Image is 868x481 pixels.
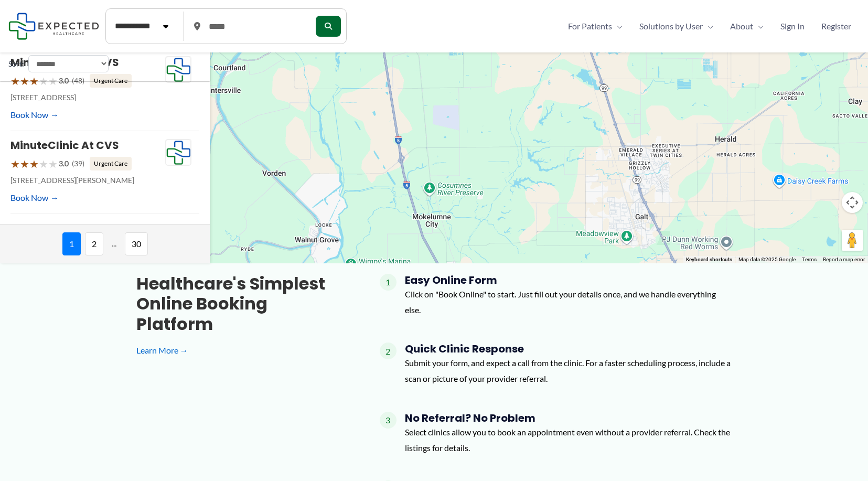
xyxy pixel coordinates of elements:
span: ★ [39,71,48,91]
a: Book Now [10,107,59,123]
span: Register [821,18,851,34]
span: ★ [48,154,58,174]
label: Sort: [8,57,24,71]
a: Learn More → [136,343,346,358]
h4: Quick Clinic Response [405,343,732,355]
button: Keyboard shortcuts [686,256,732,263]
a: MinuteClinic at CVS [10,138,119,153]
a: Report a map error [823,256,865,262]
span: Urgent Care [90,157,132,170]
a: Solutions by UserMenu Toggle [631,18,722,34]
span: Urgent Care [90,74,132,88]
button: Map camera controls [842,192,863,213]
h3: Healthcare's simplest online booking platform [136,274,346,334]
a: Register [813,18,860,34]
span: For Patients [568,18,612,34]
p: Submit your form, and expect a call from the clinic. For a faster scheduling process, include a s... [405,355,732,386]
img: Expected Healthcare Logo - side, dark font, small [8,13,99,39]
a: Terms (opens in new tab) [802,256,817,262]
span: ★ [10,71,20,91]
a: Book Now [10,190,59,206]
span: Menu Toggle [753,18,764,34]
span: (39) [72,157,84,170]
span: About [730,18,753,34]
span: 3.0 [59,157,69,170]
h4: No Referral? No Problem [405,412,732,424]
span: Solutions by User [639,18,703,34]
a: AboutMenu Toggle [722,18,772,34]
span: ★ [20,154,29,174]
span: ★ [29,154,39,174]
h4: Easy Online Form [405,274,732,286]
p: [STREET_ADDRESS][PERSON_NAME] [10,174,165,187]
span: ★ [48,71,58,91]
span: ... [108,232,121,255]
p: Click on "Book Online" to start. Just fill out your details once, and we handle everything else. [405,286,732,317]
span: ★ [10,154,20,174]
span: Sign In [780,18,805,34]
span: 3 [380,412,397,429]
span: 30 [125,232,148,255]
span: 2 [380,343,397,359]
span: Map data ©2025 Google [738,256,796,262]
span: ★ [39,154,48,174]
span: 3.0 [59,74,69,88]
span: Menu Toggle [612,18,623,34]
a: For PatientsMenu Toggle [560,18,631,34]
p: Select clinics allow you to book an appointment even without a provider referral. Check the listi... [405,424,732,455]
img: Expected Healthcare Logo [166,140,191,166]
span: ★ [29,71,39,91]
button: Drag Pegman onto the map to open Street View [842,230,863,251]
span: (48) [72,74,84,88]
span: Menu Toggle [703,18,713,34]
a: Sign In [772,18,813,34]
span: 2 [85,232,103,255]
span: 1 [62,232,81,255]
span: 1 [380,274,397,291]
span: ★ [20,71,29,91]
p: [STREET_ADDRESS] [10,91,165,104]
